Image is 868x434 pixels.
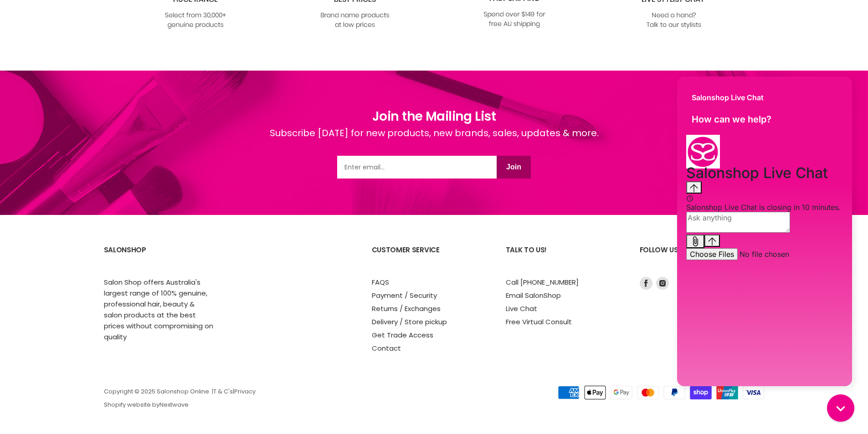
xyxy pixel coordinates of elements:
button: Join [497,156,531,179]
a: Email SalonShop [506,291,561,300]
a: Returns / Exchanges [372,304,441,313]
a: Delivery / Store pickup [372,317,447,327]
a: Live Chat [506,304,537,313]
a: T & C's [213,387,233,396]
a: Contact [372,343,401,353]
a: Nextwave [159,400,189,409]
a: Get Trade Access [372,330,433,340]
input: Email [337,156,497,179]
div: Subscribe [DATE] for new products, new brands, sales, updates & more. [270,126,599,156]
a: Free Virtual Consult [506,317,572,327]
a: Payment / Security [372,291,437,300]
iframe: Gorgias live chat messenger [822,391,859,425]
h2: Follow us [640,239,765,276]
a: Privacy [234,387,256,396]
p: Copyright © 2025 Salonshop Online. | | Shopify website by [104,388,495,409]
a: Call [PHONE_NUMBER] [506,277,579,287]
h1: Join the Mailing List [270,107,599,126]
h2: Customer Service [372,239,488,276]
h2: SalonShop [104,239,220,276]
h2: Talk to us! [506,239,621,276]
iframe: Gorgias live chat window [670,72,859,393]
p: Salon Shop offers Australia's largest range of 100% genuine, professional hair, beauty & salon pr... [104,277,213,342]
a: FAQS [372,277,389,287]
